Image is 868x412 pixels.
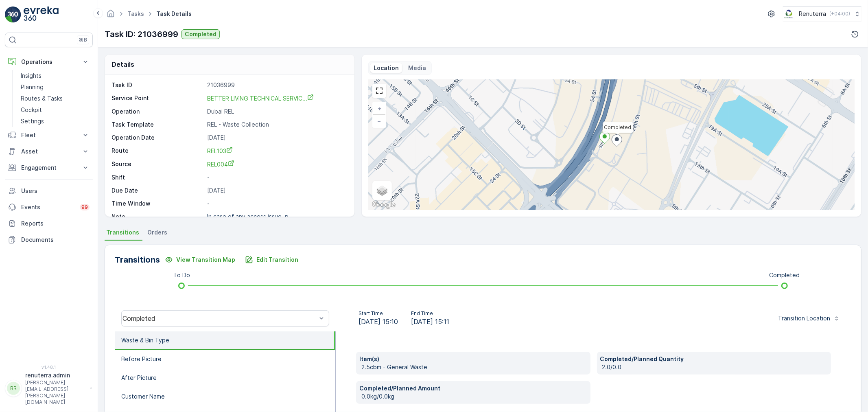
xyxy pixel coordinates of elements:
[21,236,90,244] p: Documents
[361,363,587,371] p: 2.5cbm - General Waste
[121,392,165,401] p: Customer Name
[5,215,93,232] a: Reports
[769,271,800,279] p: Completed
[409,64,426,72] p: Media
[256,256,298,264] p: Edit Transition
[5,7,21,23] img: logo
[359,384,587,392] p: Completed/Planned Amount
[173,271,190,279] p: To Do
[21,203,75,211] p: Events
[207,161,234,168] span: REL004
[21,147,77,156] p: Asset
[21,131,77,139] p: Fleet
[25,379,86,405] p: [PERSON_NAME][EMAIL_ADDRESS][PERSON_NAME][DOMAIN_NAME]
[359,355,587,363] p: Item(s)
[411,310,449,317] p: End Time
[5,160,93,176] button: Engagement
[5,232,93,248] a: Documents
[7,382,20,395] div: RR
[378,105,381,112] span: +
[181,29,220,39] button: Completed
[112,59,134,69] p: Details
[112,186,204,195] p: Due Date
[176,256,235,264] p: View Transition Map
[207,186,346,195] p: [DATE]
[602,363,828,371] p: 2.0/0.0
[105,28,178,40] p: Task ID: 21036999
[112,213,204,221] p: Note
[361,392,587,401] p: 0.0kg/0.0kg
[207,173,346,182] p: -
[112,94,204,103] p: Service Point
[373,103,385,115] a: Zoom In
[115,254,160,266] p: Transitions
[783,7,861,21] button: Renuterra(+04:00)
[5,199,93,215] a: Events99
[207,134,346,142] p: [DATE]
[112,121,204,129] p: Task Template
[783,9,796,18] img: Screenshot_2024-07-26_at_13.33.01.png
[21,187,90,195] p: Users
[112,81,204,89] p: Task ID
[112,107,204,116] p: Operation
[207,199,346,208] p: -
[207,147,233,154] span: REL103
[5,183,93,199] a: Users
[79,37,87,43] p: ⌘B
[112,173,204,182] p: Shift
[21,58,77,66] p: Operations
[207,94,314,102] a: BETTER LIVING TECHNICAL SERVIC...
[377,117,381,124] span: −
[112,160,204,169] p: Source
[17,70,93,81] a: Insights
[17,93,93,104] a: Routes & Tasks
[21,83,44,91] p: Planning
[121,355,162,363] p: Before Picture
[5,127,93,143] button: Fleet
[799,10,826,18] p: Renuterra
[122,315,317,322] div: Completed
[370,199,397,210] a: Open this area in Google Maps (opens a new window)
[373,115,385,127] a: Zoom Out
[829,11,850,17] p: ( +04:00 )
[112,134,204,142] p: Operation Date
[240,253,303,266] button: Edit Transition
[5,365,93,370] span: v 1.48.1
[5,54,93,70] button: Operations
[21,94,63,103] p: Routes & Tasks
[207,81,346,89] p: 21036999
[112,147,204,155] p: Route
[155,10,193,18] span: Task Details
[207,121,346,129] p: REL - Waste Collection
[21,219,90,228] p: Reports
[185,30,216,38] p: Completed
[359,310,398,317] p: Start Time
[24,7,59,23] img: logo_light-DOdMpM7g.png
[600,355,828,363] p: Completed/Planned Quantity
[21,72,42,80] p: Insights
[207,95,314,102] span: BETTER LIVING TECHNICAL SERVIC...
[17,116,93,127] a: Settings
[373,182,391,199] a: Layers
[127,10,144,17] a: Tasks
[106,12,115,19] a: Homepage
[374,64,399,72] p: Location
[207,160,346,169] a: REL004
[21,117,44,125] p: Settings
[5,371,93,405] button: RRrenuterra.admin[PERSON_NAME][EMAIL_ADDRESS][PERSON_NAME][DOMAIN_NAME]
[121,336,169,344] p: Waste & Bin Type
[207,213,293,220] p: In case of any access issue, p...
[373,85,385,97] a: View Fullscreen
[5,143,93,160] button: Asset
[17,81,93,93] a: Planning
[17,104,93,116] a: Cockpit
[411,317,449,327] span: [DATE] 15:11
[25,371,86,379] p: renuterra.admin
[359,317,398,327] span: [DATE] 15:10
[121,374,157,382] p: After Picture
[773,312,845,325] button: Transition Location
[112,199,204,208] p: Time Window
[370,199,397,210] img: Google
[81,204,88,210] p: 99
[207,147,346,155] a: REL103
